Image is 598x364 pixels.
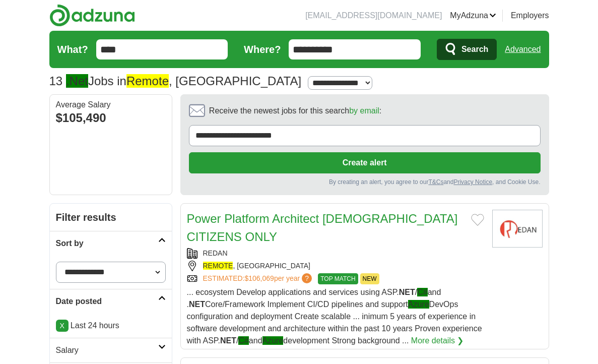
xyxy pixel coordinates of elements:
label: Where? [244,42,281,57]
a: Advanced [505,39,541,59]
img: Redan LLC logo [492,210,543,248]
a: by email [349,106,379,115]
h2: Sort by [56,237,158,250]
span: Azure [408,300,429,309]
a: Sort by [50,231,172,256]
span: NEW [360,273,379,284]
img: Adzuna logo [49,4,135,27]
span: REMOTE [203,262,233,270]
button: Add to favorite jobs [471,214,484,226]
span: Receive the newest jobs for this search : [209,105,381,117]
span: Azure [262,336,284,345]
strong: NET [399,288,415,296]
a: Privacy Notice [453,178,492,186]
h2: Filter results [50,204,172,231]
button: Create alert [189,152,541,173]
strong: NET [189,300,205,309]
a: REDAN [203,249,228,257]
a: Employers [511,10,549,22]
span: Remote [126,74,169,88]
div: Average Salary [56,101,166,109]
a: T&Cs [428,178,443,186]
div: , [GEOGRAPHIC_DATA] [187,261,484,271]
h1: Jobs in , [GEOGRAPHIC_DATA] [49,74,302,88]
div: $105,490 [56,109,166,127]
a: MyAdzuna [450,10,496,22]
a: X [56,320,69,332]
span: $106,069 [244,274,274,282]
h2: Salary [56,344,158,356]
span: C# [417,288,427,296]
span: .Net [66,74,88,88]
a: ESTIMATED:$106,069per year? [203,273,314,284]
strong: NET [220,336,236,345]
span: ? [302,273,312,283]
label: What? [57,42,88,57]
a: Date posted [50,289,172,314]
p: Last 24 hours [56,320,166,332]
span: Search [461,39,488,59]
div: By creating an alert, you agree to our and , and Cookie Use. [189,177,541,187]
span: 13 [49,72,63,90]
a: Power Platform Architect [DEMOGRAPHIC_DATA] CITIZENS ONLY [187,212,458,244]
li: [EMAIL_ADDRESS][DOMAIN_NAME] [305,10,442,22]
span: TOP MATCH [318,273,358,284]
h2: Date posted [56,295,158,308]
span: ... ecosystem Develop applications and services using ASP. / and . Core/Framework Implement CI/CD... [187,288,482,345]
a: More details ❯ [411,335,464,347]
button: Search [437,39,497,60]
a: Salary [50,338,172,362]
span: C# [238,336,248,345]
